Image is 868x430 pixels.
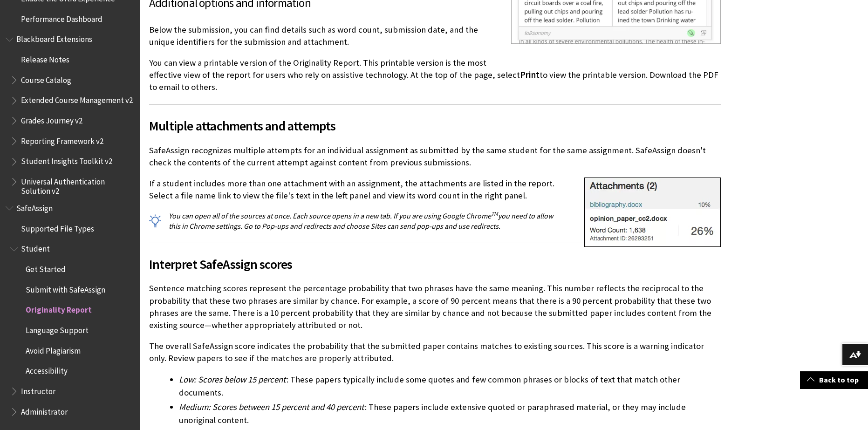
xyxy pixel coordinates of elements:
[800,371,868,389] a: Back to top
[21,72,71,85] span: Course Catalog
[21,404,68,416] span: Administrator
[21,174,133,196] span: Universal Authentication Solution v2
[149,340,721,364] p: The overall SafeAssign score indicates the probability that the submitted paper contains matches ...
[21,241,50,254] span: Student
[149,116,721,136] span: Multiple attachments and attempts
[179,373,721,399] li: : These papers typically include some quotes and few common phrases or blocks of text that match ...
[26,261,66,274] span: Get Started
[149,24,721,48] p: Below the submission, you can find details such as word count, submission date, and the unique id...
[26,322,89,335] span: Language Support
[26,302,92,315] span: Originality Report
[149,57,721,94] p: You can view a printable version of the Originality Report. This printable version is the most ef...
[149,254,566,274] span: Interpret SafeAssign scores
[21,93,133,105] span: Extended Course Management v2
[21,52,69,64] span: Release Notes
[149,211,721,232] p: You can open all of the sources at once. Each source opens in a new tab. If you are using Google ...
[149,282,721,331] p: Sentence matching scores represent the percentage probability that two phrases have the same mean...
[179,402,364,412] span: Medium: Scores between 15 percent and 40 percent
[26,343,81,355] span: Avoid Plagiarism
[26,363,68,376] span: Accessibility
[6,200,134,419] nav: Book outline for Blackboard SafeAssign
[179,374,286,385] span: Low: Scores below 15 percent
[26,282,105,294] span: Submit with SafeAssign
[491,210,498,217] sup: TM
[21,154,112,166] span: Student Insights Toolkit v2
[149,144,721,169] p: SafeAssign recognizes multiple attempts for an individual assignment as submitted by the same stu...
[16,200,53,213] span: SafeAssign
[6,32,134,196] nav: Book outline for Blackboard Extensions
[179,401,721,427] li: : These papers include extensive quoted or paraphrased material, or they may include unoriginal c...
[21,113,82,125] span: Grades Journey v2
[21,133,103,146] span: Reporting Framework v2
[21,221,94,233] span: Supported File Types
[149,177,721,202] p: If a student includes more than one attachment with an assignment, the attachments are listed in ...
[21,383,55,396] span: Instructor
[21,11,103,24] span: Performance Dashboard
[520,69,540,80] span: Print
[16,32,92,44] span: Blackboard Extensions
